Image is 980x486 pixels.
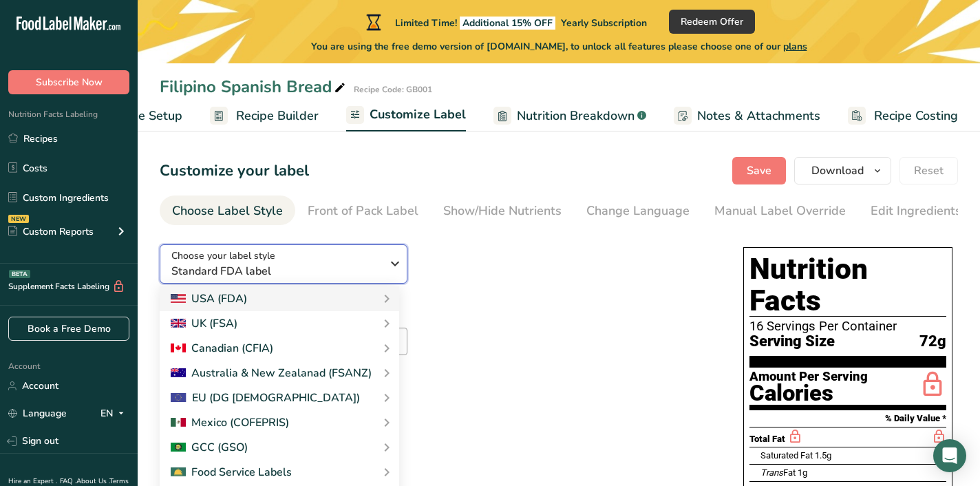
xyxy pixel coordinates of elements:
[811,162,864,179] span: Download
[210,101,319,131] a: Recipe Builder
[697,107,820,125] span: Notes & Attachments
[171,390,360,406] div: EU (DG [DEMOGRAPHIC_DATA])
[8,317,129,341] a: Book a Free Demo
[354,83,432,96] div: Recipe Code: GB001
[914,162,944,179] span: Reset
[749,370,868,383] div: Amount Per Serving
[798,467,807,478] span: 1g
[76,476,109,486] a: About Us .
[674,101,820,131] a: Notes & Attachments
[669,10,755,34] button: Redeem Offer
[171,443,186,452] img: 2Q==
[172,202,283,220] div: Choose Label Style
[171,249,275,263] span: Choose your label style
[311,39,807,54] span: You are using the free demo version of [DOMAIN_NAME], to unlock all features please choose one of...
[171,315,237,332] div: UK (FSA)
[8,476,57,486] a: Hire an Expert .
[100,405,129,422] div: EN
[460,17,555,30] span: Additional 15% OFF
[370,105,466,124] span: Customize Label
[171,263,381,279] span: Standard FDA label
[171,365,372,381] div: Australia & New Zealanad (FSANZ)
[899,157,958,184] button: Reset
[749,253,946,317] h1: Nutrition Facts
[171,414,289,431] div: Mexico (COFEPRIS)
[848,101,958,131] a: Recipe Costing
[60,476,76,486] a: FAQ .
[171,290,247,307] div: USA (FDA)
[308,202,418,220] div: Front of Pack Label
[749,410,946,427] section: % Daily Value *
[732,157,786,184] button: Save
[933,439,966,472] div: Open Intercom Messenger
[874,107,958,125] span: Recipe Costing
[36,75,103,89] span: Subscribe Now
[760,467,796,478] span: Fat
[517,107,635,125] span: Nutrition Breakdown
[8,70,129,94] button: Subscribe Now
[160,244,407,284] button: Choose your label style Standard FDA label
[160,160,309,182] h1: Customize your label
[919,333,946,350] span: 72g
[107,107,182,125] span: Recipe Setup
[760,467,783,478] i: Trans
[8,401,67,425] a: Language
[236,107,319,125] span: Recipe Builder
[8,224,94,239] div: Custom Reports
[346,99,466,132] a: Customize Label
[749,383,868,403] div: Calories
[9,270,30,278] div: BETA
[171,464,292,480] div: Food Service Labels
[749,434,785,444] span: Total Fat
[815,450,831,461] span: 1.5g
[561,17,647,30] span: Yearly Subscription
[443,202,562,220] div: Show/Hide Nutrients
[493,101,646,131] a: Nutrition Breakdown
[760,450,813,461] span: Saturated Fat
[794,157,891,184] button: Download
[714,202,846,220] div: Manual Label Override
[171,439,248,456] div: GCC (GSO)
[783,40,807,53] span: plans
[363,14,647,30] div: Limited Time!
[747,162,771,179] span: Save
[749,333,835,350] span: Serving Size
[586,202,690,220] div: Change Language
[681,14,743,29] span: Redeem Offer
[8,215,29,223] div: NEW
[749,319,946,333] div: 16 Servings Per Container
[171,340,273,357] div: Canadian (CFIA)
[160,74,348,99] div: Filipino Spanish Bread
